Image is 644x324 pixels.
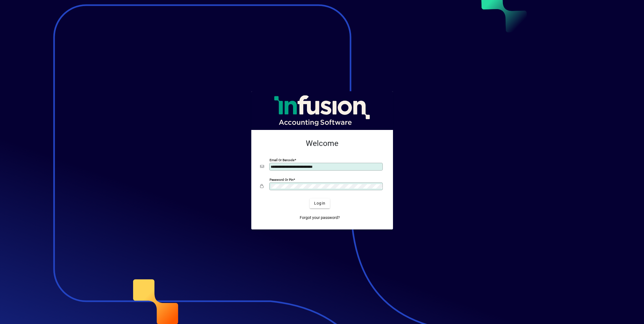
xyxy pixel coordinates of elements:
h2: Welcome [260,139,384,148]
span: Login [314,200,325,206]
span: Forgot your password? [300,215,340,221]
a: Forgot your password? [298,213,342,223]
mat-label: Password or Pin [270,177,293,181]
mat-label: Email or Barcode [270,158,294,162]
button: Login [310,198,330,208]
